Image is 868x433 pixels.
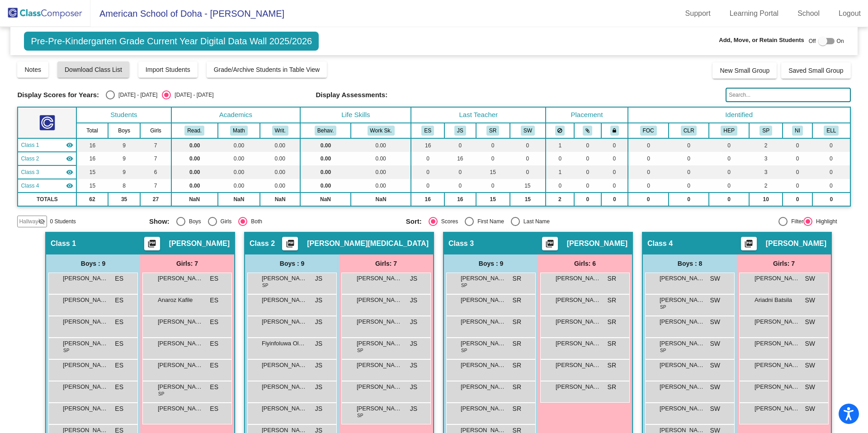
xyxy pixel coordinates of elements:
td: TOTALS [18,193,76,206]
span: Class 2 [21,155,39,163]
button: Download Class List [57,61,129,78]
td: Julie Shingles - No Class Name [18,152,76,165]
span: SW [710,339,720,348]
span: Anaroz Kafile [158,296,203,305]
div: Girls: 6 [538,254,632,273]
th: Involved with Counselors regularly inside the school day [669,123,708,138]
td: 10 [749,193,783,206]
button: SR [486,126,499,136]
td: 0.00 [171,179,218,193]
a: Logout [831,6,868,21]
td: NaN [218,193,260,206]
td: 0.00 [171,152,218,165]
span: [PERSON_NAME] [169,239,230,248]
td: 0 [546,179,574,193]
td: 0 [628,179,669,193]
input: Search... [726,88,850,102]
span: JS [410,361,417,370]
span: SW [805,339,815,348]
span: ES [115,296,123,305]
span: [PERSON_NAME] [63,274,108,283]
td: 0 [812,138,850,152]
span: [PERSON_NAME] [158,274,203,283]
td: 27 [140,193,171,206]
span: [PERSON_NAME] [262,274,307,283]
td: 0 [574,165,601,179]
td: 0 [812,152,850,165]
span: [PERSON_NAME] [357,274,402,283]
th: Focus concerns [628,123,669,138]
span: ES [115,361,123,370]
span: [PERSON_NAME] [755,274,800,283]
td: 0 [411,179,444,193]
span: Ariadni Batsila [755,296,800,305]
mat-radio-group: Select an option [406,217,656,226]
button: Grade/Archive Students in Table View [207,61,327,78]
span: JS [315,274,322,283]
span: Sort: [406,217,422,226]
td: 0 [669,152,708,165]
span: Fiyinfoluwa Olowojare [262,339,307,348]
span: American School of Doha - [PERSON_NAME] [90,6,284,21]
button: ES [421,126,434,136]
mat-radio-group: Select an option [106,90,213,99]
td: 0 [574,179,601,193]
td: 15 [76,179,108,193]
span: [PERSON_NAME] [63,361,108,370]
td: 0 [411,165,444,179]
td: 16 [76,138,108,152]
span: [PERSON_NAME] [262,317,307,326]
span: Class 4 [647,239,673,248]
span: JS [315,339,322,348]
mat-icon: picture_as_pdf [285,239,296,252]
button: SP [759,126,772,136]
td: 0.00 [260,165,300,179]
td: 15 [510,193,546,206]
button: CLR [681,126,697,136]
button: Notes [17,61,48,78]
th: Total [76,123,108,138]
td: 0 [628,152,669,165]
span: [PERSON_NAME] [262,296,307,305]
span: [PERSON_NAME] [158,339,203,348]
td: 7 [140,152,171,165]
span: [PERSON_NAME] [755,339,800,348]
span: [PERSON_NAME] [63,317,108,326]
td: 0.00 [260,138,300,152]
span: SP [357,347,363,354]
span: Notes [24,66,41,73]
td: 0 [628,138,669,152]
span: Hallway [19,217,38,226]
div: Filter [788,217,803,226]
td: 0.00 [300,138,350,152]
td: 0 [669,193,708,206]
td: 0 [444,179,476,193]
span: [PERSON_NAME] [766,239,826,248]
td: 0.00 [260,152,300,165]
td: 0 [546,152,574,165]
td: 0 [783,152,812,165]
div: [DATE] - [DATE] [115,91,157,99]
span: [PERSON_NAME] [567,239,627,248]
button: Saved Small Group [781,62,850,79]
button: SW [521,126,535,136]
div: Boys : 8 [643,254,737,273]
mat-icon: visibility_off [38,218,45,225]
td: 0.00 [218,152,260,165]
td: 16 [76,152,108,165]
button: NI [792,126,803,136]
th: Keep away students [546,123,574,138]
td: 16 [411,193,444,206]
span: New Small Group [720,67,769,74]
button: Read. [184,126,204,136]
span: [PERSON_NAME] [755,317,800,326]
span: ES [115,317,123,327]
td: 0 [601,152,628,165]
button: Print Students Details [144,237,160,250]
td: 16 [411,138,444,152]
mat-icon: visibility [66,182,73,189]
td: 0 [783,179,812,193]
button: Writ. [272,126,288,136]
td: 9 [108,165,141,179]
span: SP [262,282,268,289]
